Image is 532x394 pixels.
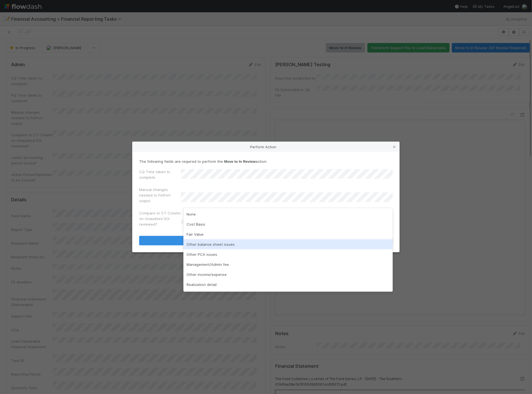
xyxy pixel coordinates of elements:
label: CQ Time taken to complete [139,169,181,180]
div: Cost Basis [183,219,393,229]
p: The following fields are required to perform the action: [139,159,393,164]
label: Manual changes needed to FinPort output [139,187,181,204]
div: Other balance sheet issues [183,239,393,249]
div: Other income/expense [183,269,393,280]
div: Cashless contribution [183,290,393,300]
div: Fair Value [183,229,393,239]
div: Other PCA issues [183,249,393,259]
div: Perform Action [132,142,400,152]
div: Management/Admin fee [183,259,393,269]
div: Realization detail [183,280,393,290]
label: Compare to CT Column on Unaudited SOI reviewed? [139,210,181,227]
button: Move to In Review [139,236,393,245]
div: None [183,209,393,219]
strong: Move to In Review [224,159,256,164]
